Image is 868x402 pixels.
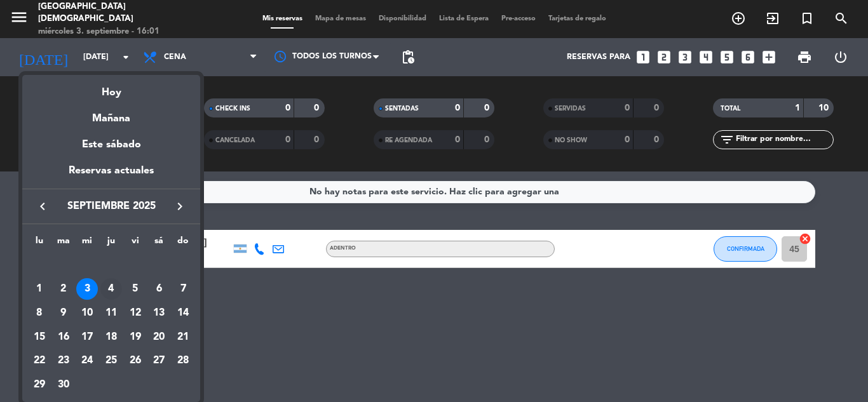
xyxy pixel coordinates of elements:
[53,374,74,396] div: 30
[75,349,99,373] td: 24 de septiembre de 2025
[76,278,98,300] div: 3
[171,325,195,349] td: 21 de septiembre de 2025
[171,301,195,325] td: 14 de septiembre de 2025
[148,351,170,372] div: 27
[51,278,76,302] td: 2 de septiembre de 2025
[35,199,50,214] i: keyboard_arrow_left
[53,326,74,348] div: 16
[123,301,147,325] td: 12 de septiembre de 2025
[27,325,51,349] td: 15 de septiembre de 2025
[171,349,195,373] td: 28 de septiembre de 2025
[51,349,76,373] td: 23 de septiembre de 2025
[147,325,172,349] td: 20 de septiembre de 2025
[22,101,200,127] div: Mañana
[100,326,122,348] div: 18
[172,302,194,324] div: 14
[125,278,146,300] div: 5
[148,302,170,324] div: 13
[75,234,99,253] th: miércoles
[27,349,51,373] td: 22 de septiembre de 2025
[125,326,146,348] div: 19
[147,349,172,373] td: 27 de septiembre de 2025
[75,301,99,325] td: 10 de septiembre de 2025
[75,278,99,302] td: 3 de septiembre de 2025
[123,349,147,373] td: 26 de septiembre de 2025
[147,278,172,302] td: 6 de septiembre de 2025
[100,302,122,324] div: 11
[100,278,122,300] div: 4
[53,351,74,372] div: 23
[148,278,170,300] div: 6
[54,198,168,215] span: septiembre 2025
[123,278,147,302] td: 5 de septiembre de 2025
[51,301,76,325] td: 9 de septiembre de 2025
[53,278,74,300] div: 2
[172,199,187,214] i: keyboard_arrow_right
[123,325,147,349] td: 19 de septiembre de 2025
[123,234,147,253] th: viernes
[99,234,123,253] th: jueves
[29,351,50,372] div: 22
[172,326,194,348] div: 21
[27,373,51,397] td: 29 de septiembre de 2025
[99,278,123,302] td: 4 de septiembre de 2025
[51,373,76,397] td: 30 de septiembre de 2025
[125,302,146,324] div: 12
[99,301,123,325] td: 11 de septiembre de 2025
[168,198,191,215] button: keyboard_arrow_right
[29,326,50,348] div: 15
[27,234,51,253] th: lunes
[172,278,194,300] div: 7
[171,278,195,302] td: 7 de septiembre de 2025
[76,351,98,372] div: 24
[27,278,51,302] td: 1 de septiembre de 2025
[76,326,98,348] div: 17
[51,234,76,253] th: martes
[29,302,50,324] div: 8
[27,301,51,325] td: 8 de septiembre de 2025
[51,325,76,349] td: 16 de septiembre de 2025
[75,325,99,349] td: 17 de septiembre de 2025
[27,253,195,278] td: SEP.
[100,351,122,372] div: 25
[22,163,200,189] div: Reservas actuales
[147,301,172,325] td: 13 de septiembre de 2025
[29,374,50,396] div: 29
[99,325,123,349] td: 18 de septiembre de 2025
[147,234,172,253] th: sábado
[99,349,123,373] td: 25 de septiembre de 2025
[22,127,200,163] div: Este sábado
[171,234,195,253] th: domingo
[31,198,54,215] button: keyboard_arrow_left
[125,351,146,372] div: 26
[29,278,50,300] div: 1
[172,351,194,372] div: 28
[148,326,170,348] div: 20
[76,302,98,324] div: 10
[22,75,200,101] div: Hoy
[53,302,74,324] div: 9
